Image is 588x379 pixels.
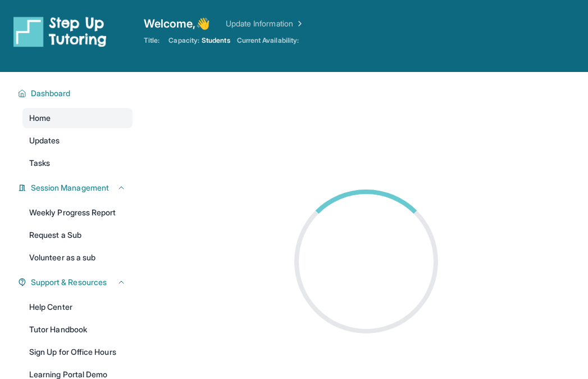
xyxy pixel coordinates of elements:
[22,319,133,340] a: Tutor Handbook
[31,88,71,99] span: Dashboard
[237,36,299,45] span: Current Availability:
[293,18,304,29] img: Chevron Right
[22,247,133,268] a: Volunteer as a sub
[22,202,133,223] a: Weekly Progress Report
[26,277,126,288] button: Support & Resources
[26,182,126,193] button: Session Management
[22,342,133,362] a: Sign Up for Office Hours
[144,36,159,45] span: Title:
[168,36,199,45] span: Capacity:
[144,16,210,31] span: Welcome, 👋
[202,36,230,45] span: Students
[13,16,107,47] img: logo
[29,112,51,124] span: Home
[26,88,126,99] button: Dashboard
[29,157,50,169] span: Tasks
[22,225,133,245] a: Request a Sub
[22,297,133,317] a: Help Center
[31,277,107,288] span: Support & Resources
[226,18,304,29] a: Update Information
[22,153,133,173] a: Tasks
[22,108,133,128] a: Home
[22,130,133,151] a: Updates
[29,135,60,146] span: Updates
[31,182,109,193] span: Session Management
